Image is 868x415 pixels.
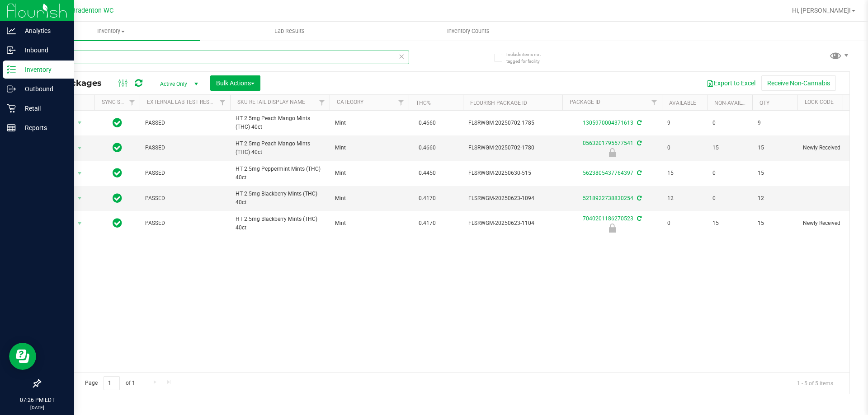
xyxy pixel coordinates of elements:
span: PASSED [145,169,225,177]
span: 15 [712,144,747,152]
span: HT 2.5mg Blackberry Mints (THC) 40ct [236,215,324,232]
span: Hi, [PERSON_NAME]! [792,7,851,14]
span: 0 [712,194,747,203]
span: 0.4450 [414,167,440,180]
p: Reports [16,122,70,133]
span: Inventory Counts [435,27,502,35]
span: 0.4170 [414,192,440,205]
inline-svg: Analytics [7,26,16,35]
a: Filter [647,95,662,110]
span: Page of 1 [77,376,142,390]
span: 0.4170 [414,217,440,230]
span: FLSRWGM-20250702-1785 [468,119,557,127]
a: 1305970004371613 [583,120,633,126]
span: Bulk Actions [216,79,255,87]
span: PASSED [145,119,225,127]
span: PASSED [145,219,225,228]
p: Retail [16,103,70,114]
a: Filter [215,95,230,110]
span: 0 [667,144,702,152]
span: Sync from Compliance System [636,120,642,126]
a: Lock Code [805,99,834,105]
button: Export to Excel [701,75,761,91]
span: Sync from Compliance System [636,215,642,222]
span: Mint [335,119,403,127]
p: 07:26 PM EDT [4,396,70,404]
span: HT 2.5mg Peach Mango Mints (THC) 40ct [236,140,324,157]
p: Inbound [16,45,70,56]
a: Sync Status [102,99,137,105]
span: Sync from Compliance System [636,170,642,176]
button: Bulk Actions [210,75,260,91]
input: 1 [104,376,120,390]
span: In Sync [113,117,122,129]
a: Qty [759,100,769,106]
span: Mint [335,219,403,228]
span: 1 - 5 of 5 items [790,376,840,390]
span: In Sync [113,217,122,229]
span: select [74,217,85,230]
span: FLSRWGM-20250630-515 [468,169,557,177]
span: In Sync [113,192,122,205]
a: Non-Available [714,100,755,106]
span: PASSED [145,194,225,203]
span: Mint [335,144,403,152]
span: 0.4660 [414,117,440,130]
span: PASSED [145,144,225,152]
span: 15 [758,219,792,228]
a: 7040201186270523 [583,215,633,222]
span: HT 2.5mg Blackberry Mints (THC) 40ct [236,190,324,207]
a: 5623805437764397 [583,170,633,176]
span: Mint [335,169,403,177]
p: [DATE] [4,404,70,411]
span: Newly Received [803,219,860,228]
span: FLSRWGM-20250623-1094 [468,194,557,203]
a: Flourish Package ID [470,100,527,106]
span: HT 2.5mg Peppermint Mints (THC) 40ct [236,165,324,182]
div: Newly Received [561,224,663,233]
a: Lab Results [200,22,379,41]
input: Search Package ID, Item Name, SKU, Lot or Part Number... [40,51,409,64]
span: select [74,167,85,180]
a: External Lab Test Result [147,99,218,105]
inline-svg: Outbound [7,84,16,93]
iframe: Resource center [9,343,36,370]
button: Receive Non-Cannabis [761,75,836,91]
span: Lab Results [262,27,317,35]
p: Outbound [16,84,70,94]
inline-svg: Reports [7,123,16,132]
span: Bradenton WC [71,7,113,14]
span: select [74,117,85,129]
span: Sync from Compliance System [636,195,642,201]
span: 0 [712,119,747,127]
span: 0 [712,169,747,177]
span: 15 [667,169,702,177]
span: Mint [335,194,403,203]
span: Inventory [22,27,200,35]
inline-svg: Retail [7,104,16,113]
span: 15 [758,144,792,152]
span: Clear [398,51,405,62]
p: Inventory [16,64,70,75]
a: Inventory [22,22,200,41]
a: Filter [125,95,140,110]
span: Include items not tagged for facility [506,51,552,65]
span: 12 [758,194,792,203]
inline-svg: Inventory [7,65,16,74]
span: 0.4660 [414,141,440,154]
span: HT 2.5mg Peach Mango Mints (THC) 40ct [236,114,324,131]
a: Sku Retail Display Name [237,99,305,105]
span: FLSRWGM-20250623-1104 [468,219,557,228]
span: select [74,142,85,154]
span: Newly Received [803,144,860,152]
span: 0 [667,219,702,228]
span: In Sync [113,167,122,179]
a: Category [337,99,363,105]
span: 15 [758,169,792,177]
span: select [74,192,85,205]
span: Sync from Compliance System [636,140,642,146]
span: 12 [667,194,702,203]
span: 15 [712,219,747,228]
inline-svg: Inbound [7,46,16,55]
a: Filter [394,95,409,110]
